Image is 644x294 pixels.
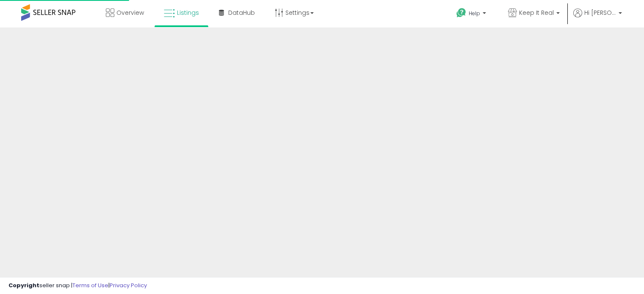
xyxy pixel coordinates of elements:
strong: Copyright [8,281,39,289]
a: Privacy Policy [110,281,147,289]
div: seller snap | | [8,282,147,290]
span: Keep It Real [519,8,554,17]
span: Overview [116,8,144,17]
span: Listings [177,8,199,17]
a: Help [450,1,495,27]
i: Get Help [456,8,467,18]
span: Hi [PERSON_NAME] [584,8,616,17]
span: DataHub [228,8,255,17]
a: Terms of Use [72,281,108,289]
a: Hi [PERSON_NAME] [573,8,622,27]
span: Help [469,10,480,17]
